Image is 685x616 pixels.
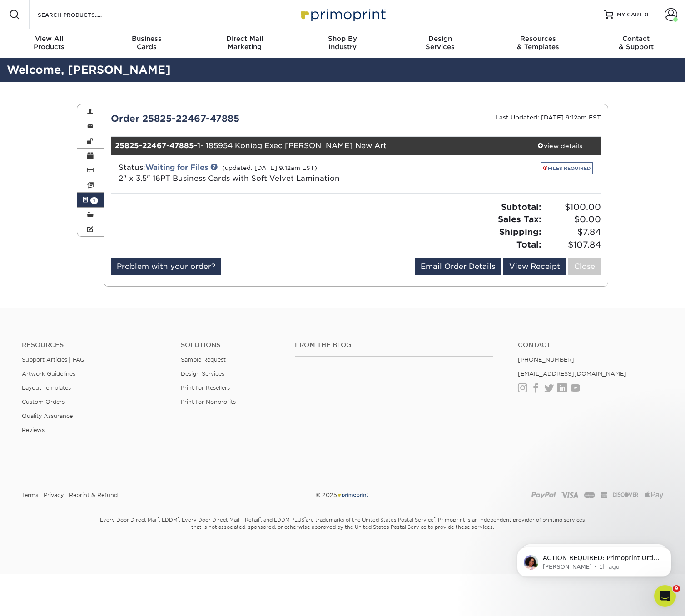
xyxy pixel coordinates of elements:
[297,5,388,24] img: Primoprint
[22,427,45,433] a: Reviews
[518,341,663,349] a: Contact
[119,174,340,183] span: 2" x 3.5" 16PT Business Cards with Soft Velvet Lamination
[77,513,608,553] small: Every Door Direct Mail , EDDM , Every Door Direct Mail – Retail , and EDDM PLUS are trademarks of...
[259,516,261,521] sup: ®
[516,239,541,249] strong: Total:
[489,35,587,51] div: & Templates
[44,488,64,502] a: Privacy
[115,141,200,150] strong: 25825-22467-47885-1
[489,35,587,43] span: Resources
[233,488,452,502] div: © 2025
[415,258,501,275] a: Email Order Details
[503,528,685,591] iframe: Intercom notifications message
[22,384,71,391] a: Layout Templates
[22,356,85,363] a: Support Articles | FAQ
[178,516,179,521] sup: ®
[111,258,221,275] a: Problem with your order?
[434,516,435,521] sup: ®
[519,141,601,150] div: view details
[22,488,38,502] a: Terms
[196,35,293,43] span: Direct Mail
[181,384,230,391] a: Print for Resellers
[158,516,159,521] sup: ®
[293,29,391,58] a: Shop ByIndustry
[503,258,566,275] a: View Receipt
[519,137,601,155] a: view details
[104,112,356,125] div: Order 25825-22467-47885
[541,162,593,174] a: FILES REQUIRED
[544,201,601,214] span: $100.00
[587,35,685,51] div: & Support
[181,341,281,349] h4: Solutions
[498,214,541,224] strong: Sales Tax:
[392,29,489,58] a: DesignServices
[337,492,369,498] img: Primoprint
[293,35,391,51] div: Industry
[544,238,601,251] span: $107.84
[69,488,118,502] a: Reprint & Refund
[499,227,541,237] strong: Shipping:
[77,193,104,207] a: 1
[304,516,306,521] sup: ®
[518,370,626,377] a: [EMAIL_ADDRESS][DOMAIN_NAME]
[673,585,680,592] span: 9
[181,356,226,363] a: Sample Request
[654,585,676,607] iframe: Intercom live chat
[645,11,649,18] span: 0
[37,9,125,20] input: SEARCH PRODUCTS.....
[587,35,685,43] span: Contact
[196,35,293,51] div: Marketing
[22,341,167,349] h4: Resources
[111,137,519,155] div: - 185954 Koniag Exec [PERSON_NAME] New Art
[222,164,317,171] small: (updated: [DATE] 9:12am EST)
[98,35,195,43] span: Business
[98,29,195,58] a: BusinessCards
[293,35,391,43] span: Shop By
[90,197,98,204] span: 1
[196,29,293,58] a: Direct MailMarketing
[2,588,77,613] iframe: Google Customer Reviews
[181,398,236,405] a: Print for Nonprofits
[568,258,601,275] a: Close
[98,35,195,51] div: Cards
[496,114,601,121] small: Last Updated: [DATE] 9:12am EST
[22,370,75,377] a: Artwork Guidelines
[295,341,493,349] h4: From the Blog
[501,202,541,212] strong: Subtotal:
[544,213,601,226] span: $0.00
[617,11,643,19] span: MY CART
[544,226,601,238] span: $7.84
[518,356,574,363] a: [PHONE_NUMBER]
[145,163,208,172] a: Waiting for Files
[22,398,65,405] a: Custom Orders
[22,412,73,419] a: Quality Assurance
[587,29,685,58] a: Contact& Support
[489,29,587,58] a: Resources& Templates
[112,162,437,184] div: Status:
[181,370,224,377] a: Design Services
[392,35,489,43] span: Design
[392,35,489,51] div: Services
